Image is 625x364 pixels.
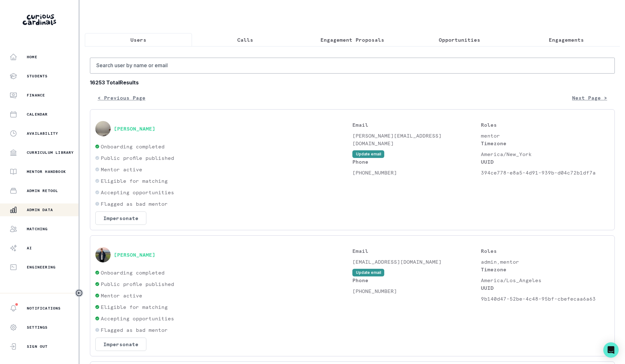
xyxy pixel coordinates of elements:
[352,169,481,176] p: [PHONE_NUMBER]
[549,36,584,44] p: Engagements
[352,132,481,147] p: [PERSON_NAME][EMAIL_ADDRESS][DOMAIN_NAME]
[352,150,384,158] button: Update email
[101,315,174,322] p: Accepting opportunities
[27,93,45,98] p: Finance
[352,247,481,255] p: Email
[481,284,609,292] p: UUID
[481,247,609,255] p: Roles
[27,131,58,136] p: Availability
[481,139,609,147] p: Timezone
[27,150,74,155] p: Curriculum Library
[27,169,66,174] p: Mentor Handbook
[101,143,165,150] p: Onboarding completed
[90,79,615,86] b: 16253 Total Results
[481,121,609,129] p: Roles
[27,306,61,311] p: Notifications
[101,269,165,276] p: Onboarding completed
[101,177,168,185] p: Eligible for matching
[101,166,142,173] p: Mentor active
[27,344,48,349] p: Sign Out
[27,226,48,232] p: Matching
[352,258,481,266] p: [EMAIL_ADDRESS][DOMAIN_NAME]
[95,338,146,351] button: Impersonate
[481,258,609,266] p: admin,mentor
[27,188,58,193] p: Admin Retool
[114,125,155,132] button: [PERSON_NAME]
[27,112,48,117] p: Calendar
[481,169,609,176] p: 394ce778-e8a5-4d91-939b-d04c72b1df7a
[481,266,609,273] p: Timezone
[237,36,253,44] p: Calls
[27,74,48,79] p: Students
[481,150,609,158] p: America/New_York
[27,265,55,270] p: Engineering
[481,276,609,284] p: America/Los_Angeles
[95,211,146,225] button: Impersonate
[101,303,168,311] p: Eligible for matching
[27,246,32,251] p: AI
[27,54,37,60] p: Home
[352,158,481,166] p: Phone
[101,292,142,299] p: Mentor active
[114,252,155,258] button: [PERSON_NAME]
[101,326,168,334] p: Flagged as bad mentor
[130,36,146,44] p: Users
[352,287,481,295] p: [PHONE_NUMBER]
[101,280,174,288] p: Public profile published
[352,121,481,129] p: Email
[90,91,153,104] button: < Previous Page
[75,289,83,297] button: Toggle sidebar
[481,158,609,166] p: UUID
[352,269,384,276] button: Update email
[27,325,48,330] p: Settings
[27,207,53,212] p: Admin Data
[320,36,384,44] p: Engagement Proposals
[564,91,615,104] button: Next Page >
[101,200,168,208] p: Flagged as bad mentor
[481,295,609,303] p: 9b140d47-52be-4c48-95bf-cbefecaa6a63
[101,189,174,196] p: Accepting opportunities
[603,342,619,358] div: Open Intercom Messenger
[439,36,480,44] p: Opportunities
[352,276,481,284] p: Phone
[101,154,174,162] p: Public profile published
[23,14,56,25] img: Curious Cardinals Logo
[481,132,609,139] p: mentor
